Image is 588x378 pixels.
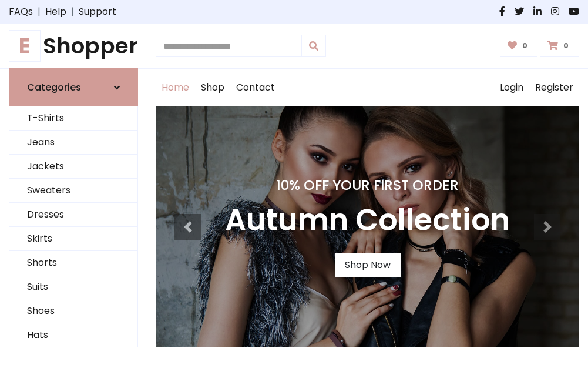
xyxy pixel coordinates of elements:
[9,5,33,19] a: FAQs
[9,299,137,323] a: Shoes
[9,33,138,59] a: EShopper
[9,251,137,275] a: Shorts
[9,155,137,179] a: Jackets
[45,5,66,19] a: Help
[9,30,41,62] span: E
[9,68,138,106] a: Categories
[9,131,137,155] a: Jeans
[79,5,116,19] a: Support
[560,41,572,51] span: 0
[500,35,538,57] a: 0
[9,106,137,131] a: T-Shirts
[335,253,401,277] a: Shop Now
[33,5,45,19] span: |
[519,41,530,51] span: 0
[230,69,281,106] a: Contact
[156,69,195,106] a: Home
[66,5,79,19] span: |
[27,82,81,93] h6: Categories
[9,275,137,299] a: Suits
[540,35,579,57] a: 0
[9,179,137,203] a: Sweaters
[529,69,579,106] a: Register
[494,69,529,106] a: Login
[225,203,510,239] h3: Autumn Collection
[225,177,510,193] h4: 10% Off Your First Order
[9,203,137,227] a: Dresses
[195,69,230,106] a: Shop
[9,33,138,59] h1: Shopper
[9,227,137,251] a: Skirts
[9,323,137,347] a: Hats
